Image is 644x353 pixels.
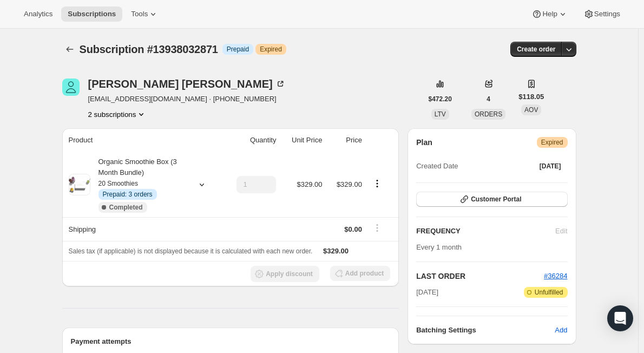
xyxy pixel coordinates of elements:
[607,305,633,331] div: Open Intercom Messenger
[416,271,544,282] h2: LAST ORDER
[279,128,325,152] th: Unit Price
[435,110,446,118] span: LTV
[61,6,122,22] button: Subscriptions
[227,45,249,54] span: Prepaid
[416,192,567,207] button: Customer Portal
[487,95,490,103] span: 4
[337,180,362,188] span: $329.00
[544,271,567,282] button: #36284
[510,42,562,57] button: Create order
[544,272,567,280] a: #36284
[62,79,80,96] span: Callie Doyle
[90,156,188,213] div: Organic Smoothie Box (3 Month Bundle)
[69,174,90,195] img: product img
[62,128,222,152] th: Product
[17,6,59,22] button: Analytics
[344,225,362,233] span: $0.00
[416,287,438,298] span: [DATE]
[475,110,502,118] span: ORDERS
[103,190,153,199] span: Prepaid: 3 orders
[525,6,574,22] button: Help
[471,195,521,204] span: Customer Portal
[535,288,563,297] span: Unfulfilled
[517,45,555,54] span: Create order
[24,10,52,18] span: Analytics
[88,109,147,120] button: Product actions
[416,243,462,251] span: Every 1 month
[369,222,386,234] button: Shipping actions
[109,203,143,212] span: Completed
[541,138,563,147] span: Expired
[80,43,218,55] span: Subscription #13938032871
[369,178,386,189] button: Product actions
[222,128,280,152] th: Quantity
[480,91,497,107] button: 4
[518,91,544,102] span: $118.05
[524,106,538,114] span: AOV
[297,180,322,188] span: $329.00
[555,325,567,336] span: Add
[68,10,116,18] span: Subscriptions
[416,137,432,148] h2: Plan
[542,10,557,18] span: Help
[131,10,148,18] span: Tools
[124,6,165,22] button: Tools
[422,91,458,107] button: $472.20
[71,336,391,347] h2: Payment attempts
[325,128,365,152] th: Price
[88,79,286,89] div: [PERSON_NAME] [PERSON_NAME]
[98,180,138,187] small: 20 Smoothies
[260,45,282,54] span: Expired
[548,322,574,339] button: Add
[416,226,555,237] h2: FREQUENCY
[540,162,561,171] span: [DATE]
[416,325,555,336] h6: Batching Settings
[416,161,458,172] span: Created Date
[323,247,349,255] span: $329.00
[533,159,568,174] button: [DATE]
[429,95,452,103] span: $472.20
[594,10,620,18] span: Settings
[88,94,286,104] span: [EMAIL_ADDRESS][DOMAIN_NAME] · [PHONE_NUMBER]
[62,217,222,241] th: Shipping
[62,42,77,57] button: Subscriptions
[577,6,627,22] button: Settings
[69,247,313,255] span: Sales tax (if applicable) is not displayed because it is calculated with each new order.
